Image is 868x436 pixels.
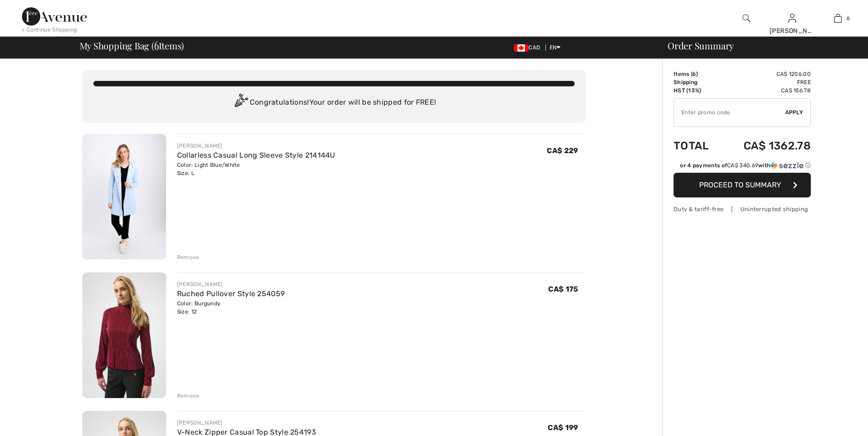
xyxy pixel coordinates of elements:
[788,13,796,24] img: My Info
[82,272,166,398] img: Ruched Pullover Style 254059
[692,71,696,77] span: 6
[547,146,578,155] span: CA$ 229
[80,41,184,50] span: My Shopping Bag ( Items)
[177,280,285,288] div: [PERSON_NAME]
[674,161,811,173] div: or 4 payments ofCA$ 340.69withSezzle Click to learn more about Sezzle
[514,44,544,51] span: CAD
[721,70,811,78] td: CA$ 1206.00
[674,78,721,86] td: Shipping
[834,13,842,24] img: My Bag
[699,181,781,189] span: Proceed to Summary
[770,26,814,36] div: [PERSON_NAME]
[846,14,850,22] span: 6
[177,253,199,261] div: Remove
[674,130,721,161] td: Total
[82,134,166,260] img: Collarless Casual Long Sleeve Style 214144U
[154,39,159,51] span: 6
[674,205,811,213] div: Duty & tariff-free | Uninterrupted shipping
[177,299,285,316] div: Color: Burgundy Size: 12
[721,78,811,86] td: Free
[771,161,803,170] img: Sezzle
[548,285,578,293] span: CA$ 175
[680,161,811,170] div: or 4 payments of with
[743,13,750,24] img: search the website
[674,70,721,78] td: Items ( )
[93,94,575,112] div: Congratulations! Your order will be shipped for FREE!
[514,44,528,52] img: Canadian Dollar
[674,99,785,126] input: Promo code
[657,41,863,50] div: Order Summary
[674,173,811,197] button: Proceed to Summary
[550,44,561,51] span: EN
[177,161,335,177] div: Color: Light Blue/White Size: L
[177,392,199,400] div: Remove
[177,289,285,298] a: Ruched Pullover Style 254059
[177,419,316,427] div: [PERSON_NAME]
[177,142,335,150] div: [PERSON_NAME]
[815,13,860,24] a: 6
[22,26,77,34] div: < Continue Shopping
[232,94,250,112] img: Congratulation2.svg
[785,108,803,117] span: Apply
[721,130,811,161] td: CA$ 1362.78
[22,7,87,26] img: 1ère Avenue
[548,423,578,432] span: CA$ 199
[177,151,335,160] a: Collarless Casual Long Sleeve Style 214144U
[727,162,758,169] span: CA$ 340.69
[674,86,721,95] td: HST (13%)
[721,86,811,95] td: CA$ 156.78
[788,14,796,22] a: Sign In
